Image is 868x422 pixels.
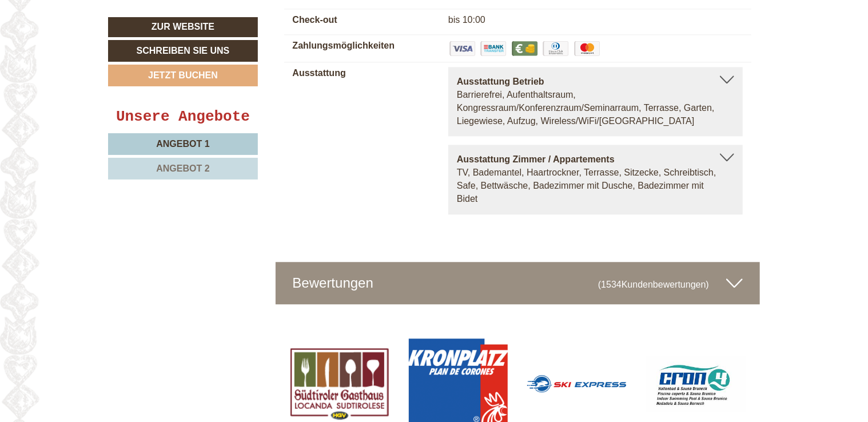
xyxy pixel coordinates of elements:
div: Guten Tag, wie können wir Ihnen helfen? [9,30,189,65]
button: Senden [376,300,449,321]
small: (1534 ) [598,280,709,289]
b: Ausstattung Betrieb [457,77,544,86]
div: Bewertungen [276,262,761,304]
div: Donnerstag [186,9,264,28]
small: 08:50 [17,55,183,63]
span: Angebot 1 [156,139,209,149]
span: Angebot 2 [156,164,209,173]
label: Ausstattung [293,67,346,80]
a: Schreiben Sie uns [108,40,258,62]
label: Check-out [293,14,337,27]
img: Barzahlung [511,39,539,57]
span: Kundenbewertungen [622,280,706,289]
img: Visa [448,39,477,57]
img: Diners Club [541,39,570,57]
label: Zahlungsmöglichkeiten [293,39,395,53]
div: Unsere Angebote [108,106,258,128]
div: TV, Bademantel, Haartrockner, Terrasse, Sitzecke, Schreibtisch, Safe, Bettwäsche, Badezimmer mit ... [457,166,734,206]
a: Zur Website [108,17,258,37]
div: Barrierefrei, Aufenthaltsraum, Kongressraum/Konferenzraum/Seminarraum, Terrasse, Garten, Liegewie... [457,89,734,128]
div: bis 10:00 [440,14,751,27]
b: Ausstattung Zimmer / Appartements [457,154,615,164]
div: Hotel Gasthof Jochele [17,33,183,42]
img: Maestro [573,39,602,57]
a: Jetzt buchen [108,65,258,86]
img: Banküberweisung [479,39,508,57]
